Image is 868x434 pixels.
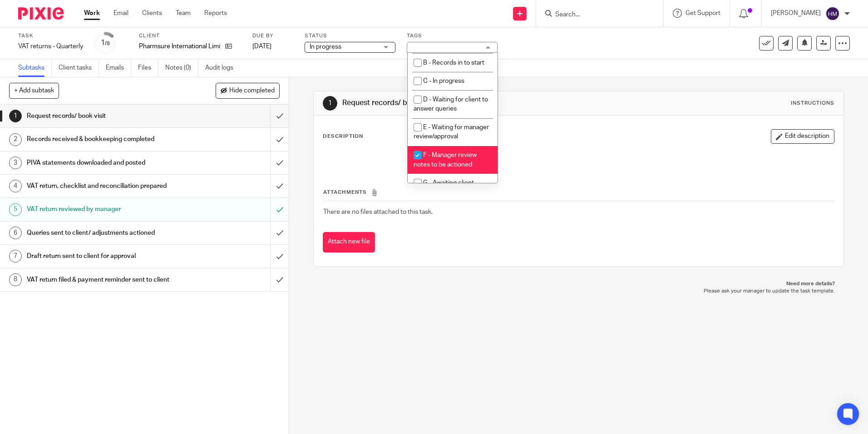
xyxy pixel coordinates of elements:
div: 2 [9,133,22,146]
img: Pixie [18,7,64,20]
h1: Draft return sent to client for approval [27,249,183,263]
span: G - Awaiting client approval [414,180,474,196]
a: Clients [142,9,162,18]
span: Attachments [323,190,367,195]
div: 3 [9,156,22,169]
h1: Request records/ book visit [27,109,183,123]
span: Hide completed [229,87,275,95]
h1: Request records/ book visit [342,98,598,108]
a: Emails [106,59,131,77]
p: Need more details? [322,280,834,288]
button: Edit description [771,129,834,144]
a: Reports [204,9,227,18]
img: svg%3E [825,6,840,21]
div: 7 [9,250,22,262]
span: C - In progress [423,78,464,84]
small: /8 [105,41,110,46]
div: 1 [9,110,22,122]
span: [DATE] [252,43,271,50]
a: Work [84,9,100,18]
a: Team [176,9,191,18]
h1: VAT return, checklist and reconciliation prepared [27,179,183,193]
a: Files [138,59,158,77]
span: There are no files attached to this task. [323,209,433,215]
div: 1 [323,96,337,111]
div: VAT returns - Quarterly [18,42,83,51]
button: + Add subtask [9,83,59,98]
h1: PIVA statements downloaded and posted [27,156,183,170]
label: Tags [407,32,498,40]
label: Client [139,32,241,40]
a: Subtasks [18,59,52,77]
p: [PERSON_NAME] [771,9,821,18]
span: F - Manager review notes to be actioned [414,152,477,168]
h1: VAT return filed & payment reminder sent to client [27,273,183,287]
input: Search [554,11,636,19]
p: Please ask your manager to update the task template. [322,288,834,295]
div: 6 [9,227,22,239]
button: Hide completed [216,83,280,98]
label: Status [305,32,395,40]
span: E - Waiting for manager review/approval [414,124,489,140]
button: Attach new file [323,232,375,252]
div: 5 [9,203,22,216]
div: 4 [9,180,22,192]
h1: Records received & bookkeeping completed [27,132,183,146]
span: B - Records in to start [423,60,484,66]
div: 1 [101,38,110,48]
div: Instructions [791,100,834,107]
span: Get Support [686,10,720,16]
a: Email [113,9,128,18]
a: Client tasks [59,59,99,77]
div: 8 [9,273,22,286]
a: Audit logs [205,59,240,77]
h1: Queries sent to client/ adjustments actioned [27,226,183,240]
span: In progress [310,44,341,50]
h1: VAT return reviewed by manager [27,202,183,216]
p: Pharmsure International Limited [139,42,221,51]
a: Notes (0) [165,59,198,77]
span: D - Waiting for client to answer queries [414,96,488,112]
p: Description [323,133,363,140]
label: Due by [252,32,293,40]
label: Task [18,32,83,40]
